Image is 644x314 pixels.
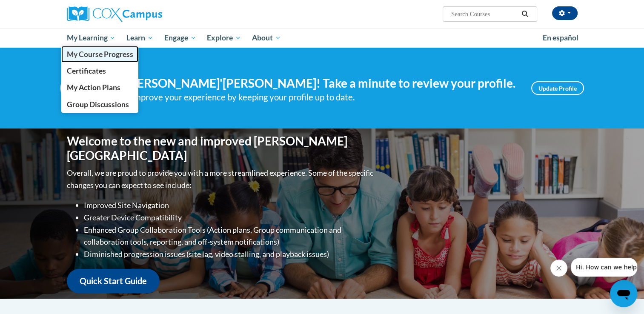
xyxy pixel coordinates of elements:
span: Group Discussions [66,100,129,109]
span: My Action Plans [66,83,120,92]
input: Search Courses [450,9,518,19]
a: My Learning [61,28,121,48]
h4: Hi [PERSON_NAME]'[PERSON_NAME]! Take a minute to review your profile. [112,76,518,91]
a: My Action Plans [61,79,139,96]
button: Search [518,9,531,19]
span: En español [543,33,578,42]
div: Main menu [54,28,590,48]
a: About [246,28,286,48]
span: Hi. How can we help? [5,6,69,13]
span: About [252,33,281,43]
div: Help improve your experience by keeping your profile up to date. [112,90,518,104]
a: Certificates [61,63,139,79]
button: Account Settings [552,6,578,20]
a: Engage [159,28,202,48]
a: Learn [121,28,159,48]
span: My Learning [66,33,115,43]
iframe: Close message [550,260,567,277]
span: My Course Progress [66,50,133,59]
img: Profile Image [60,69,99,107]
span: Certificates [66,66,106,75]
li: Greater Device Compatibility [84,211,375,224]
li: Diminished progression issues (site lag, video stalling, and playback issues) [84,248,375,260]
span: Explore [207,33,241,43]
a: My Course Progress [61,46,139,63]
h1: Welcome to the new and improved [PERSON_NAME][GEOGRAPHIC_DATA] [67,134,375,163]
span: Engage [164,33,196,43]
li: Improved Site Navigation [84,199,375,211]
a: Quick Start Guide [67,269,160,293]
a: Cox Campus [67,6,229,22]
img: Cox Campus [67,6,162,22]
p: Overall, we are proud to provide you with a more streamlined experience. Some of the specific cha... [67,167,375,191]
a: Group Discussions [61,96,139,113]
a: Update Profile [531,81,584,95]
span: Learn [126,33,153,43]
iframe: Button to launch messaging window [610,280,637,307]
li: Enhanced Group Collaboration Tools (Action plans, Group communication and collaboration tools, re... [84,224,375,248]
a: En español [537,29,584,47]
iframe: Message from company [571,258,637,277]
a: Explore [201,28,246,48]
